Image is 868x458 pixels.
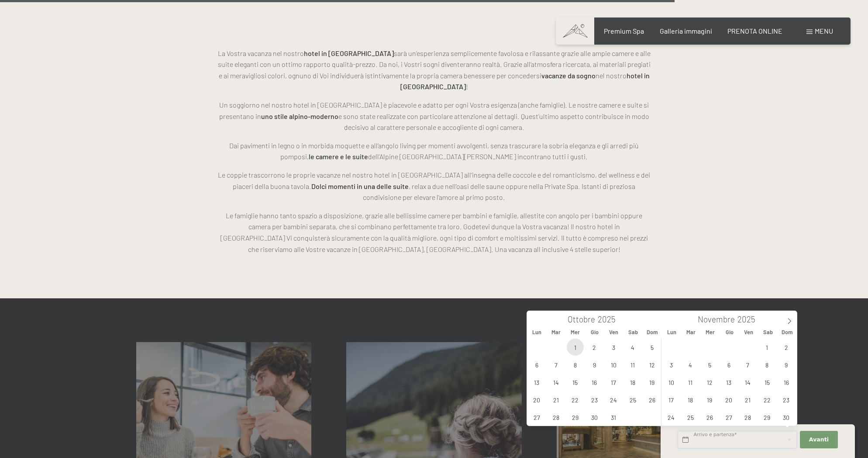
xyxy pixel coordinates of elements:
[720,356,737,373] span: Novembre 6, 2025
[548,391,565,408] span: Ottobre 21, 2025
[778,339,795,356] span: Novembre 2, 2025
[216,210,652,255] p: Le famiglie hanno tanto spazio a disposizione, grazie alle bellissime camere per bambini e famigl...
[605,339,622,356] span: Ottobre 3, 2025
[758,374,775,391] span: Novembre 15, 2025
[624,339,641,356] span: Ottobre 4, 2025
[566,329,585,335] span: Mer
[546,329,565,335] span: Mar
[735,314,764,324] input: Year
[682,409,699,426] span: Novembre 25, 2025
[698,315,735,324] span: Novembre
[739,374,756,391] span: Novembre 14, 2025
[567,374,584,391] span: Ottobre 15, 2025
[758,391,775,408] span: Novembre 22, 2025
[605,391,622,408] span: Ottobre 24, 2025
[644,391,661,408] span: Ottobre 26, 2025
[567,356,584,373] span: Ottobre 8, 2025
[604,329,623,335] span: Ven
[682,391,699,408] span: Novembre 18, 2025
[778,329,797,335] span: Dom
[567,409,584,426] span: Ottobre 29, 2025
[304,49,394,57] strong: hotel in [GEOGRAPHIC_DATA]
[624,391,641,408] span: Ottobre 25, 2025
[548,374,565,391] span: Ottobre 14, 2025
[548,409,565,426] span: Ottobre 28, 2025
[663,374,680,391] span: Novembre 10, 2025
[778,356,795,373] span: Novembre 9, 2025
[663,391,680,408] span: Novembre 17, 2025
[644,339,661,356] span: Ottobre 5, 2025
[605,409,622,426] span: Ottobre 31, 2025
[720,329,739,335] span: Gio
[528,374,545,391] span: Ottobre 13, 2025
[605,374,622,391] span: Ottobre 17, 2025
[758,356,775,373] span: Novembre 8, 2025
[643,329,662,335] span: Dom
[548,356,565,373] span: Ottobre 7, 2025
[216,140,652,162] p: Dai pavimenti in legno o in morbida moquette e all’angolo living per momenti avvolgenti, senza tr...
[528,356,545,373] span: Ottobre 6, 2025
[739,409,756,426] span: Novembre 28, 2025
[586,391,603,408] span: Ottobre 23, 2025
[644,374,661,391] span: Ottobre 19, 2025
[778,374,795,391] span: Novembre 16, 2025
[701,409,718,426] span: Novembre 26, 2025
[739,391,756,408] span: Novembre 21, 2025
[586,374,603,391] span: Ottobre 16, 2025
[701,329,720,335] span: Mer
[681,329,700,335] span: Mar
[567,391,584,408] span: Ottobre 22, 2025
[720,409,737,426] span: Novembre 27, 2025
[261,112,338,120] strong: uno stile alpino-moderno
[701,356,718,373] span: Novembre 5, 2025
[663,409,680,426] span: Novembre 24, 2025
[701,391,718,408] span: Novembre 19, 2025
[541,71,596,80] strong: vacanze da sogno
[778,409,795,426] span: Novembre 30, 2025
[216,99,652,133] p: Un soggiorno nel nostro hotel in [GEOGRAPHIC_DATA] è piacevole e adatto per ogni Vostra esigenza ...
[800,431,837,449] button: Avanti
[778,391,795,408] span: Novembre 23, 2025
[527,329,546,335] span: Lun
[682,374,699,391] span: Novembre 11, 2025
[604,27,644,35] a: Premium Spa
[624,356,641,373] span: Ottobre 11, 2025
[758,409,775,426] span: Novembre 29, 2025
[624,374,641,391] span: Ottobre 18, 2025
[528,409,545,426] span: Ottobre 27, 2025
[739,356,756,373] span: Novembre 7, 2025
[660,27,712,35] a: Galleria immagini
[568,315,595,324] span: Ottobre
[586,339,603,356] span: Ottobre 2, 2025
[739,329,758,335] span: Ven
[216,169,652,203] p: Le coppie trascorrono le proprie vacanze nel nostro hotel in [GEOGRAPHIC_DATA] all’insegna delle ...
[623,329,643,335] span: Sab
[528,391,545,408] span: Ottobre 20, 2025
[567,339,584,356] span: Ottobre 1, 2025
[605,356,622,373] span: Ottobre 10, 2025
[663,356,680,373] span: Novembre 3, 2025
[758,329,778,335] span: Sab
[585,329,604,335] span: Gio
[662,329,681,335] span: Lun
[309,152,368,161] strong: le camere e le suite
[311,182,409,190] strong: Dolci momenti in una delle suite
[809,436,829,444] span: Avanti
[595,314,624,324] input: Year
[216,48,652,92] p: La Vostra vacanza nel nostro sarà un’esperienza semplicemente favolosa e rilassante grazie alle a...
[586,356,603,373] span: Ottobre 9, 2025
[720,391,737,408] span: Novembre 20, 2025
[682,356,699,373] span: Novembre 4, 2025
[644,356,661,373] span: Ottobre 12, 2025
[727,27,782,35] a: PRENOTA ONLINE
[815,27,833,35] span: Menu
[701,374,718,391] span: Novembre 12, 2025
[720,374,737,391] span: Novembre 13, 2025
[586,409,603,426] span: Ottobre 30, 2025
[758,339,775,356] span: Novembre 1, 2025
